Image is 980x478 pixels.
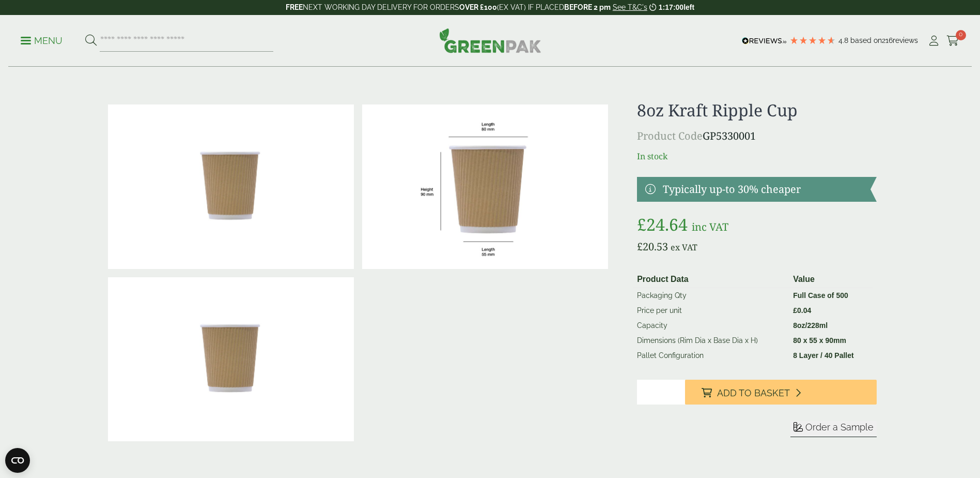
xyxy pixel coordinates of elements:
[439,28,541,53] img: GreenPak Supplies
[633,318,789,333] td: Capacity
[717,387,790,399] span: Add to Basket
[637,129,703,143] span: Product Code
[637,100,876,120] h1: 8oz Kraft Ripple Cup
[838,36,850,44] span: 4.8
[793,306,797,315] span: £
[459,3,497,11] strong: OVER £100
[5,448,30,473] button: Open CMP widget
[805,422,874,432] span: Order a Sample
[637,150,876,162] p: In stock
[789,271,872,288] th: Value
[286,3,303,11] strong: FREE
[633,348,789,363] td: Pallet Configuration
[927,36,940,46] i: My Account
[564,3,611,11] strong: BEFORE 2 pm
[633,288,789,304] td: Packaging Qty
[790,421,877,437] button: Order a Sample
[108,277,354,442] img: 8oz Kraft Ripple Cup Full Case Of 0
[692,220,728,234] span: inc VAT
[21,35,63,45] a: Menu
[108,104,354,269] img: 8oz Kraft Ripple Cup 0
[946,33,959,49] a: 0
[685,380,877,405] button: Add to Basket
[659,3,683,11] span: 1:17:00
[893,36,918,44] span: reviews
[683,3,694,11] span: left
[793,351,854,360] strong: 8 Layer / 40 Pallet
[956,30,966,40] span: 0
[671,242,697,253] span: ex VAT
[742,37,787,44] img: REVIEWS.io
[637,128,876,144] p: GP5330001
[637,213,646,235] span: £
[637,240,643,253] span: £
[633,303,789,318] td: Price per unit
[21,35,63,47] p: Menu
[637,213,688,235] bdi: 24.64
[793,291,848,300] strong: Full Case of 500
[882,36,893,44] span: 216
[633,333,789,348] td: Dimensions (Rim Dia x Base Dia x H)
[850,36,882,44] span: Based on
[789,36,836,45] div: 4.79 Stars
[946,36,959,46] i: Cart
[793,306,811,315] bdi: 0.04
[633,271,789,288] th: Product Data
[613,3,647,11] a: See T&C's
[793,336,846,345] strong: 80 x 55 x 90mm
[637,240,668,253] bdi: 20.53
[362,104,608,269] img: RippleCup_8oz
[793,321,828,330] strong: 8oz/228ml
